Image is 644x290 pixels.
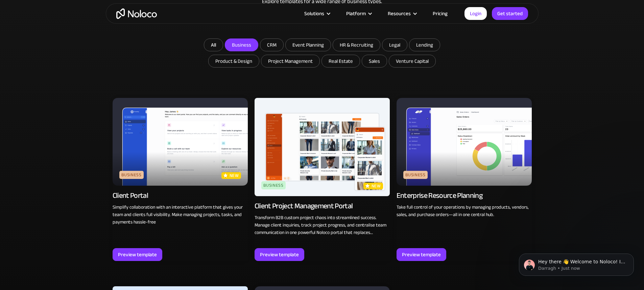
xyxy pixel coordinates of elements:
a: Pricing [424,9,456,18]
a: BusinessEnterprise Resource PlanningTake full control of your operations by managing products, ve... [397,98,532,261]
p: Simplify collaboration with an interactive platform that gives your team and clients full visibil... [113,204,248,226]
div: Solutions [304,9,324,18]
div: Business [261,181,286,189]
a: Login [464,7,487,20]
div: Platform [346,9,366,18]
div: Preview template [118,250,157,259]
p: new [372,183,381,189]
form: Email Form [187,38,457,69]
div: Client Portal [113,191,148,200]
div: Preview template [402,250,441,259]
div: Preview template [260,250,299,259]
a: BusinessnewClient PortalSimplify collaboration with an interactive platform that gives your team ... [113,98,248,261]
a: BusinessnewClient Project Management PortalTransform B2B custom project chaos into streamlined su... [255,98,390,261]
a: Get started [492,7,528,20]
div: Platform [338,9,379,18]
p: Take full control of your operations by managing products, vendors, sales, and purchase orders—al... [397,204,532,218]
iframe: Intercom notifications message [509,239,644,287]
div: Resources [379,9,424,18]
p: new [230,172,239,179]
div: Client Project Management Portal [255,201,353,211]
div: Business [119,171,144,179]
div: Business [403,171,428,179]
p: Transform B2B custom project chaos into streamlined success. Manage client inquiries, track proje... [255,214,390,236]
div: Enterprise Resource Planning [397,191,483,200]
div: Solutions [296,9,338,18]
a: All [204,38,223,51]
div: Resources [388,9,411,18]
a: home [116,8,157,19]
